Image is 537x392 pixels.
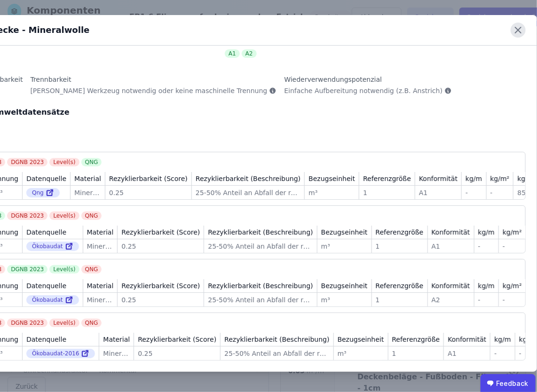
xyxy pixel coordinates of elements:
div: - [466,188,482,197]
div: kg/m³ [517,174,537,183]
div: Konformität [432,227,470,237]
div: Level(s) [49,158,79,166]
div: kg/m [478,281,495,290]
div: Material [74,174,101,183]
div: Konformität [448,335,486,344]
div: Rezyklierbarkeit (Score) [121,281,200,290]
div: Mineralwolle [74,188,101,197]
div: Qng [26,188,60,197]
div: A1 [448,349,486,358]
div: DGNB 2023 [7,265,47,274]
div: m³ [308,188,355,197]
div: - [478,295,495,305]
div: Material [87,281,114,290]
div: - [490,188,510,197]
div: Bezugseinheit [321,227,368,237]
div: - [503,242,522,251]
div: Rezyklierbarkeit (Score) [109,174,188,183]
div: kg/m [478,227,495,237]
div: Konformität [419,174,458,183]
div: Referenzgröße [363,174,411,183]
div: m³ [321,242,368,251]
div: Ökobaudat-2016 [26,349,95,358]
div: A2 [242,49,257,58]
div: 0.25 [138,349,216,358]
div: kg/m² [490,174,510,183]
div: Datenquelle [26,335,66,344]
div: Konformität [432,281,470,290]
div: Referenzgröße [376,281,424,290]
div: Rezyklierbarkeit (Beschreibung) [224,335,329,344]
div: A2 [432,295,470,305]
div: Level(s) [49,319,79,327]
div: Mineralwolle [87,242,114,251]
div: A1 [419,188,458,197]
div: 1 [376,295,424,305]
div: 1 [392,349,440,358]
div: QNG [81,212,102,220]
div: 85 [517,188,537,197]
div: QNG [81,319,102,327]
div: Ökobaudat [26,242,79,251]
div: Rezyklierbarkeit (Score) [138,335,216,344]
span: [PERSON_NAME] Werkzeug notwendig oder keine maschinelle Trennung [31,86,268,95]
div: 1 [376,242,424,251]
div: DGNB 2023 [7,319,47,327]
div: Bezugseinheit [321,281,368,290]
div: Level(s) [49,212,79,220]
div: A1 [432,242,470,251]
div: 25-50% Anteil an Abfall der recycled wird [208,295,313,305]
div: kg/m² [503,227,522,237]
div: kg/m² [503,281,522,290]
span: Einfache Aufbereitung notwendig (z.B. Anstrich) [284,86,442,95]
div: Mineralwolle [103,349,130,358]
div: - [494,349,511,358]
div: Level(s) [49,265,79,274]
div: 0.25 [121,295,200,305]
div: Material [87,227,114,237]
div: Datenquelle [26,174,66,183]
div: - [478,242,495,251]
div: Rezyklierbarkeit (Beschreibung) [208,281,313,290]
div: m³ [338,349,384,358]
div: 1 [363,188,411,197]
div: DGNB 2023 [7,158,47,166]
div: Rezyklierbarkeit (Beschreibung) [196,174,300,183]
div: Ökobaudat [26,295,79,305]
div: Referenzgröße [392,335,440,344]
div: 0.25 [121,242,200,251]
div: 25-50% Anteil an Abfall der recycled wird [208,242,313,251]
div: Referenzgröße [376,227,424,237]
div: DGNB 2023 [7,212,47,220]
div: Rezyklierbarkeit (Score) [121,227,200,237]
div: 0.25 [109,188,188,197]
div: A1 [225,49,240,58]
div: Material [103,335,130,344]
div: Trennbarkeit [31,75,277,84]
div: kg/m [466,174,482,183]
div: Datenquelle [26,281,66,290]
div: Wiederverwendungspotenzial [284,75,452,84]
div: kg/m [494,335,511,344]
div: Mineralwolle [87,295,114,305]
div: Bezugseinheit [338,335,384,344]
div: Bezugseinheit [308,174,355,183]
div: Datenquelle [26,227,66,237]
div: - [503,295,522,305]
div: QNG [81,158,102,166]
div: 25-50% Anteil an Abfall der recycled wird [224,349,329,358]
div: Rezyklierbarkeit (Beschreibung) [208,227,313,237]
div: QNG [81,265,102,274]
div: m³ [321,295,368,305]
div: 25-50% Anteil an Abfall der recycled wird [196,188,300,197]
